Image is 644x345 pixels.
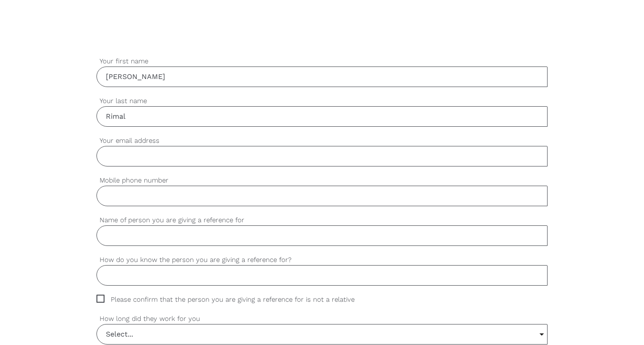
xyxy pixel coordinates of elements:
[96,215,547,225] label: Name of person you are giving a reference for
[96,56,547,67] label: Your first name
[96,295,372,305] span: Please confirm that the person you are giving a reference for is not a relative
[96,314,547,324] label: How long did they work for you
[96,96,547,106] label: Your last name
[96,175,547,186] label: Mobile phone number
[96,136,547,146] label: Your email address
[96,255,547,265] label: How do you know the person you are giving a reference for?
